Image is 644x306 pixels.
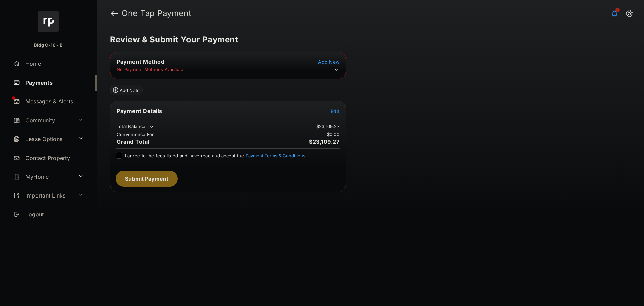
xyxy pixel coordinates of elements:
a: Payments [11,75,97,91]
span: Add New [318,59,339,65]
img: svg+xml;base64,PHN2ZyB4bWxucz0iaHR0cDovL3d3dy53My5vcmcvMjAwMC9zdmciIHdpZHRoPSI2NCIgaGVpZ2h0PSI2NC... [38,11,59,32]
button: Add Note [110,85,143,95]
span: Edit [331,108,339,114]
button: Submit Payment [116,171,178,187]
span: Payment Details [117,107,162,114]
span: $23,109.27 [309,138,339,145]
h5: Review & Submit Your Payment [110,36,625,44]
a: Messages & Alerts [11,93,97,110]
span: I agree to the fees listed and have read and accept the [125,153,305,158]
a: Community [11,112,75,128]
a: MyHome [11,169,75,185]
a: Important Links [11,187,75,204]
strong: One Tap Payment [122,9,192,17]
span: Payment Method [117,58,164,65]
button: I agree to the fees listed and have read and accept the [246,153,305,158]
button: Add New [318,58,339,65]
span: Grand Total [117,138,149,145]
td: $0.00 [327,131,340,137]
p: Bldg C-16 - B [34,42,63,49]
button: Edit [331,107,339,114]
td: Convenience Fee [116,131,155,137]
td: No Payment Methods Available [116,66,184,72]
a: Home [11,56,97,72]
a: Contact Property [11,150,97,166]
td: $23,109.27 [316,123,340,129]
a: Lease Options [11,131,75,147]
td: Total Balance [116,123,155,130]
a: Logout [11,206,97,222]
